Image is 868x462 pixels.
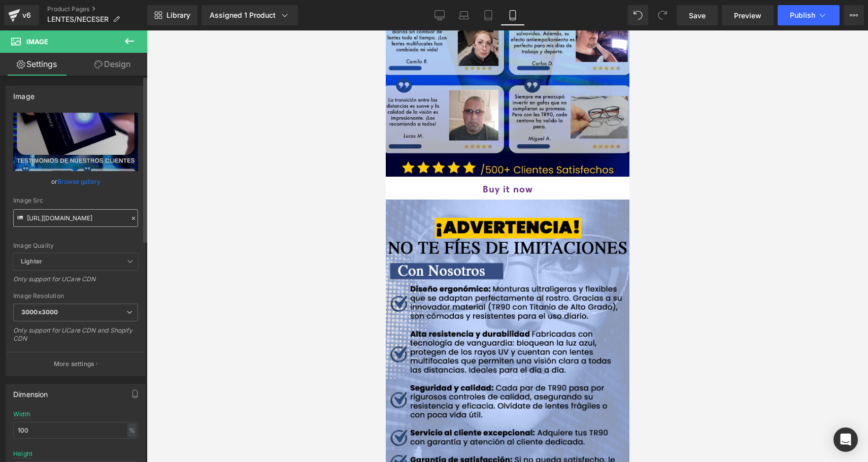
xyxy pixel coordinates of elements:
a: Mobile [500,5,525,25]
button: Undo [628,5,648,25]
div: % [127,423,137,437]
a: New Library [147,5,197,25]
a: Preview [722,5,774,25]
div: Height [13,450,32,457]
button: More settings [6,352,145,376]
div: Image Src [13,197,138,204]
div: Image Resolution [13,292,138,300]
div: Image [13,86,35,101]
div: v6 [20,9,33,22]
button: More [844,5,864,25]
span: Library [166,11,190,20]
input: auto [13,422,138,439]
div: Only support for UCare CDN and Shopify CDN [13,326,138,349]
a: Browse gallery [57,173,101,190]
div: Image Quality [13,242,138,249]
a: Design [76,53,149,76]
div: Assigned 1 Product [210,10,290,20]
a: Tablet [476,5,500,25]
button: Redo [652,5,673,25]
span: Publish [790,11,815,19]
div: Dimension [13,384,48,399]
b: 3000x3000 [21,308,58,316]
div: Open Intercom Messenger [833,427,858,452]
a: v6 [4,5,39,25]
div: Only support for UCare CDN [13,275,138,290]
a: Laptop [452,5,476,25]
a: Desktop [427,5,452,25]
p: More settings [54,359,94,369]
input: Link [13,209,138,227]
div: Width [13,411,30,418]
span: Save [689,10,706,21]
span: LENTES/NECESER [47,15,109,23]
b: Lighter [21,257,42,265]
button: Publish [778,5,840,25]
a: Product Pages [47,5,147,13]
span: Image [26,38,48,46]
span: Preview [734,10,761,21]
div: or [13,176,138,187]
